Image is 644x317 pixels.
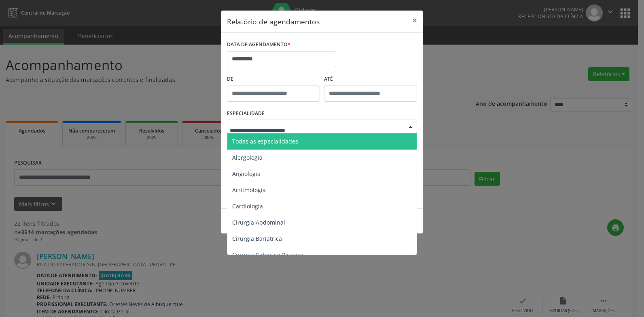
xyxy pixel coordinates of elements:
[232,202,263,210] span: Cardiologia
[227,107,265,120] label: ESPECIALIDADE
[232,218,285,226] span: Cirurgia Abdominal
[407,11,423,30] button: Close
[232,137,298,145] span: Todas as especialidades
[232,251,303,259] span: Cirurgia Cabeça e Pescoço
[232,186,266,194] span: Arritmologia
[227,73,320,86] label: De
[232,235,282,242] span: Cirurgia Bariatrica
[232,170,261,178] span: Angiologia
[324,73,417,86] label: ATÉ
[227,39,290,51] label: DATA DE AGENDAMENTO
[227,16,320,27] h5: Relatório de agendamentos
[232,154,263,161] span: Alergologia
